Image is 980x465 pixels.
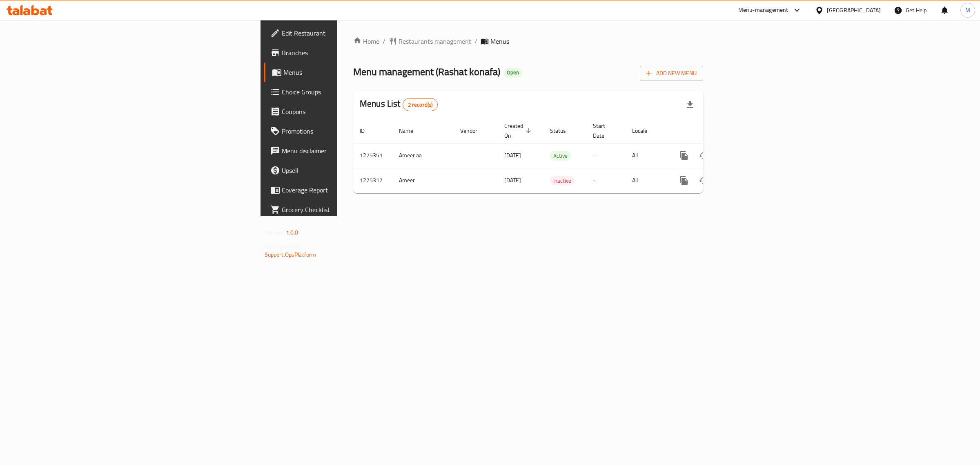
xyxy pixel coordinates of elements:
span: Upsell [282,165,418,175]
td: All [626,168,668,193]
span: Menu disclaimer [282,146,418,156]
span: Created On [504,121,534,141]
table: enhanced table [353,118,759,193]
td: - [586,168,626,193]
a: Support.OpsPlatform [265,249,316,260]
span: Open [503,69,522,76]
button: more [674,171,694,190]
div: Total records count [403,98,438,111]
span: Edit Restaurant [282,28,418,38]
li: / [474,36,477,46]
span: ID [360,126,375,136]
span: Start Date [593,121,616,141]
span: Choice Groups [282,87,418,97]
span: Get support on: [265,241,302,252]
div: Open [503,68,522,78]
a: Coverage Report [264,180,424,200]
a: Choice Groups [264,82,424,102]
span: Version: [265,227,285,238]
button: Add New Menu [640,66,703,81]
span: Coupons [282,107,418,116]
span: Promotions [282,126,418,136]
span: Status [550,126,577,136]
span: [DATE] [504,175,521,186]
div: Inactive [550,176,575,186]
a: Restaurants management [389,36,471,46]
td: All [626,143,668,168]
a: Menus [264,63,424,82]
button: Change Status [694,146,713,165]
span: Name [399,126,424,136]
a: Edit Restaurant [264,23,424,43]
th: Actions [668,118,759,143]
span: Menus [490,36,509,46]
div: Menu-management [738,5,788,15]
td: - [586,143,626,168]
h2: Menus List [360,98,438,111]
a: Promotions [264,121,424,141]
span: 1.0.0 [286,227,298,238]
span: 2 record(s) [403,101,438,109]
button: more [674,146,694,165]
a: Grocery Checklist [264,200,424,219]
a: Coupons [264,102,424,121]
span: Active [550,151,571,161]
span: Locale [632,126,658,136]
div: [GEOGRAPHIC_DATA] [827,6,881,15]
span: Vendor [460,126,488,136]
a: Upsell [264,161,424,180]
span: Branches [282,48,418,58]
a: Branches [264,43,424,63]
span: [DATE] [504,150,521,161]
span: M [965,6,970,15]
span: Menus [283,67,418,77]
div: Export file [680,95,700,114]
span: Inactive [550,176,575,186]
a: Menu disclaimer [264,141,424,161]
span: Coverage Report [282,185,418,195]
span: Add New Menu [646,68,697,78]
span: Grocery Checklist [282,205,418,215]
span: Menu management ( Rashat konafa ) [353,63,500,81]
span: Restaurants management [399,36,471,46]
nav: breadcrumb [353,36,703,46]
